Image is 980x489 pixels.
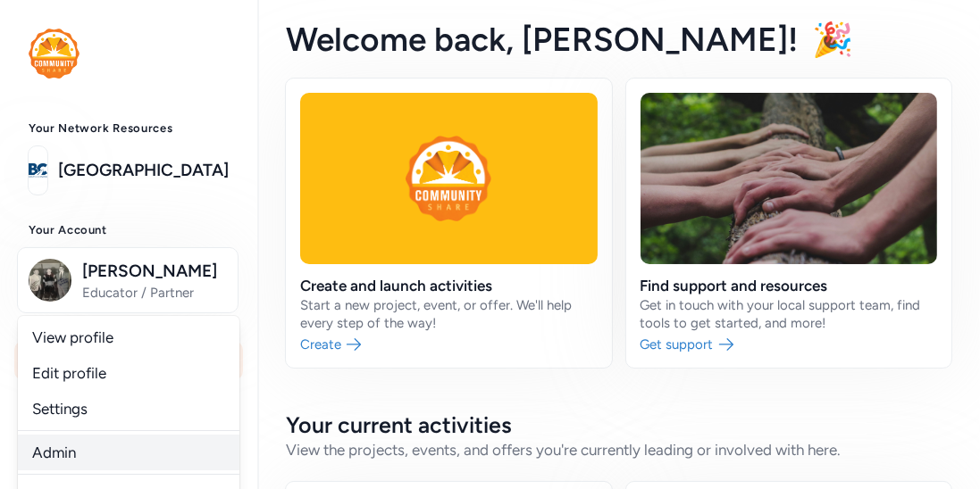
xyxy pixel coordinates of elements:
[286,20,798,59] span: Welcome back , [PERSON_NAME]!
[29,121,229,136] h3: Your Network Resources
[82,259,227,284] span: [PERSON_NAME]
[58,158,229,183] a: [GEOGRAPHIC_DATA]
[14,427,243,466] a: Create and Connect6
[17,247,239,313] button: [PERSON_NAME]Educator / Partner
[29,29,80,79] img: logo
[82,284,227,302] span: Educator / Partner
[18,391,239,427] a: Settings
[14,384,243,423] a: Respond to Invites
[29,151,47,190] img: logo
[18,355,239,391] a: Edit profile
[812,20,853,59] span: 🎉
[18,319,239,355] a: View profile
[286,439,951,460] div: View the projects, events, and offers you're currently leading or involved with here.
[14,341,243,380] a: Home
[18,435,239,470] a: Admin
[29,223,229,237] h3: Your Account
[286,410,951,439] h2: Your current activities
